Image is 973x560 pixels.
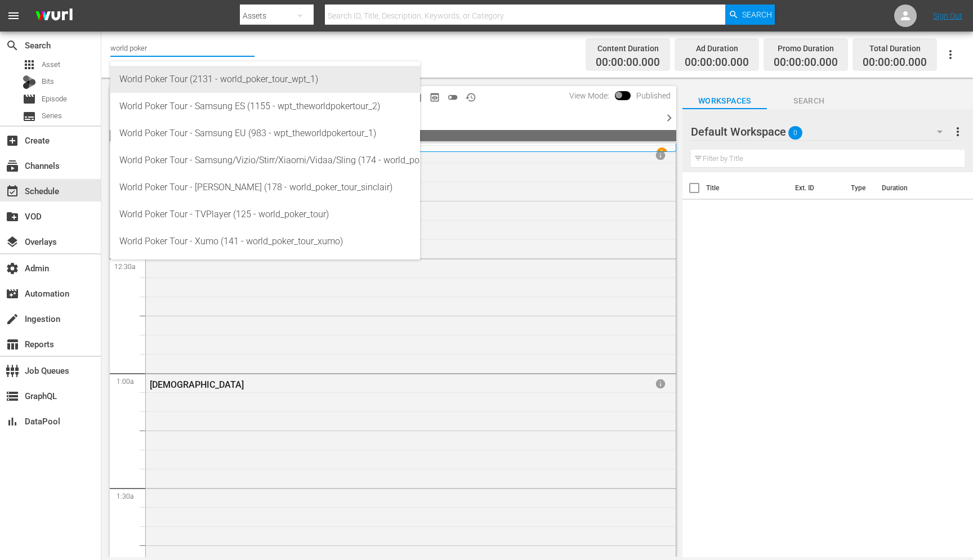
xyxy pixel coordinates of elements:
[23,75,36,89] div: Bits
[119,66,411,93] div: World Poker Tour (2131 - world_poker_tour_wpt_1)
[42,76,54,87] span: Bits
[462,88,480,106] span: View History
[465,92,476,103] span: history_outlined
[788,172,844,204] th: Ext. ID
[596,56,660,69] span: 00:00:00.000
[7,9,20,23] span: menu
[933,11,962,20] a: Sign Out
[774,56,838,69] span: 00:00:00.000
[42,110,62,122] span: Series
[691,116,954,147] div: Default Workspace
[23,58,36,71] span: Asset
[6,235,19,249] span: Overlays
[150,379,604,390] div: [DEMOGRAPHIC_DATA]
[110,111,124,125] span: chevron_left
[774,41,838,56] div: Promo Duration
[6,338,19,351] span: Reports
[6,389,19,403] span: GraphQL
[706,172,788,204] th: Title
[844,172,875,204] th: Type
[426,88,444,106] span: View Backup
[863,41,927,56] div: Total Duration
[6,185,19,198] span: Schedule
[951,118,965,145] button: more_vert
[742,5,772,25] span: Search
[6,210,19,223] span: VOD
[951,125,965,138] span: more_vert
[631,91,676,100] span: Published
[6,39,19,52] span: Search
[6,262,19,275] span: Admin
[444,88,462,106] span: 24 hours Lineup View is OFF
[662,111,676,125] span: chevron_right
[863,56,927,69] span: 00:00:00.000
[119,228,411,255] div: World Poker Tour - Xumo (141 - world_poker_tour_xumo)
[110,130,676,141] span: 24:00:00.000
[875,172,943,204] th: Duration
[685,56,749,69] span: 00:00:00.000
[6,287,19,301] span: Automation
[27,3,81,29] img: ans4CAIJ8jUAAAAAAAAAAAAAAAAAAAAAAAAgQb4GAAAAAAAAAAAAAAAAAAAAAAAAJMjXAAAAAAAAAAAAAAAAAAAAAAAAgAT5G...
[42,59,60,70] span: Asset
[447,92,458,103] span: toggle_off
[655,378,666,389] span: info
[119,93,411,120] div: World Poker Tour - Samsung ES (1155 - wpt_theworldpokertour_2)
[119,174,411,201] div: World Poker Tour - [PERSON_NAME] (178 - world_poker_tour_sinclair)
[682,94,767,108] span: Workspaces
[6,364,19,378] span: Job Queues
[42,93,67,105] span: Episode
[655,150,666,161] span: info
[429,92,440,103] span: preview_outlined
[596,41,660,56] div: Content Duration
[6,134,19,147] span: Create
[119,201,411,228] div: World Poker Tour - TVPlayer (125 - world_poker_tour)
[119,120,411,147] div: World Poker Tour - Samsung EU (983 - wpt_theworldpokertour_1)
[23,92,36,106] span: Episode
[564,91,615,100] span: View Mode:
[23,110,36,123] span: Series
[119,147,411,174] div: World Poker Tour - Samsung/Vizio/Stirr/Xiaomi/Vidaa/Sling (174 - world_poker_tour_samsung)
[6,159,19,173] span: Channels
[767,94,851,108] span: Search
[6,415,19,428] span: DataPool
[725,5,775,25] button: Search
[660,149,664,156] p: 1
[788,121,802,145] span: 0
[6,312,19,326] span: Ingestion
[685,41,749,56] div: Ad Duration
